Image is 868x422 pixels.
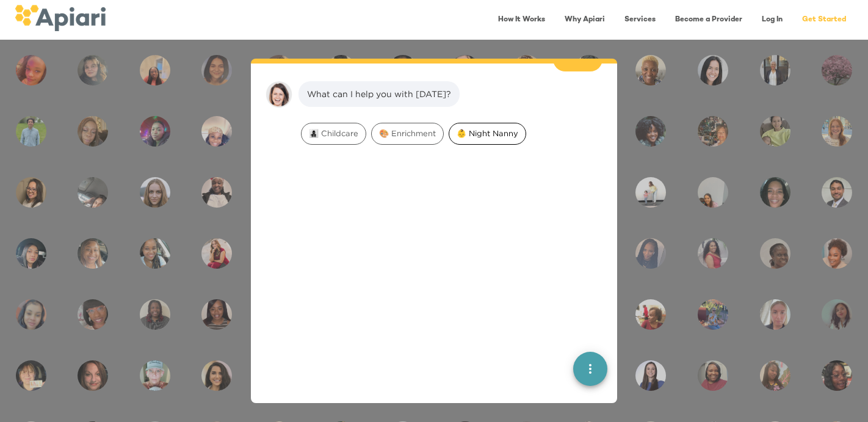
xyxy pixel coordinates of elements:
[795,7,853,32] a: Get Started
[302,128,366,139] span: 👩‍👧‍👦 Childcare
[449,128,526,139] span: 👶 Night Nanny
[449,123,526,145] div: 👶 Night Nanny
[15,5,106,31] img: logo
[557,7,612,32] a: Why Apiari
[372,128,443,139] span: 🎨 Enrichment
[301,123,366,145] div: 👩‍👧‍👦 Childcare
[617,7,663,32] a: Services
[307,88,451,100] div: What can I help you with [DATE]?
[668,7,750,32] a: Become a Provider
[573,352,607,386] button: quick menu
[491,7,552,32] a: How It Works
[266,81,292,108] img: amy.37686e0395c82528988e.png
[754,7,790,32] a: Log In
[371,123,444,145] div: 🎨 Enrichment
